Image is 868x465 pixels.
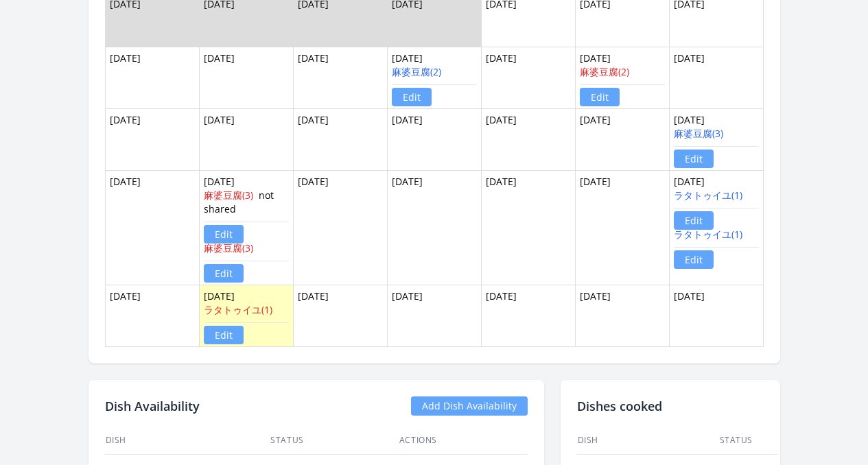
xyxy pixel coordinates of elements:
td: [DATE] [481,47,575,109]
th: Actions [399,427,528,455]
td: [DATE] [669,109,763,171]
td: [DATE] [387,285,481,347]
a: Add Dish Availability [411,396,528,416]
td: [DATE] [387,171,481,285]
td: [DATE] [575,171,669,285]
td: [DATE] [481,109,575,171]
a: Edit [674,250,714,269]
td: [DATE] [199,171,293,285]
td: [DATE] [575,47,669,109]
a: Edit [392,88,432,106]
a: ラタトゥイユ(1) [204,303,272,316]
td: [DATE] [481,171,575,285]
a: Edit [674,211,714,230]
td: [DATE] [387,47,481,109]
th: Dish [105,427,270,455]
td: [DATE] [575,285,669,347]
th: Status [719,427,778,455]
h2: Dish Availability [105,396,200,416]
a: 麻婆豆腐(3) [674,127,723,140]
td: [DATE] [481,285,575,347]
a: 麻婆豆腐(3) [204,241,253,254]
a: Edit [204,225,244,243]
a: 麻婆豆腐(2) [580,65,629,78]
td: [DATE] [293,47,387,109]
a: Edit [580,88,620,106]
td: [DATE] [293,285,387,347]
td: [DATE] [199,109,293,171]
td: [DATE] [669,285,763,347]
span: not shared [204,189,274,215]
td: [DATE] [199,285,293,347]
a: ラタトゥイユ(1) [674,228,742,241]
td: [DATE] [387,109,481,171]
h2: Dishes cooked [577,396,764,416]
td: [DATE] [105,109,199,171]
td: [DATE] [105,171,199,285]
a: Edit [204,264,244,283]
td: [DATE] [669,47,763,109]
th: Dish [577,427,719,455]
a: ラタトゥイユ(1) [674,189,742,202]
td: [DATE] [669,171,763,285]
td: [DATE] [105,47,199,109]
td: [DATE] [105,285,199,347]
td: [DATE] [293,109,387,171]
td: [DATE] [575,109,669,171]
td: [DATE] [293,171,387,285]
a: Edit [204,326,244,344]
td: [DATE] [199,47,293,109]
th: Status [270,427,399,455]
a: 麻婆豆腐(3) [204,189,253,202]
a: 麻婆豆腐(2) [392,65,441,78]
a: Edit [674,150,714,168]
